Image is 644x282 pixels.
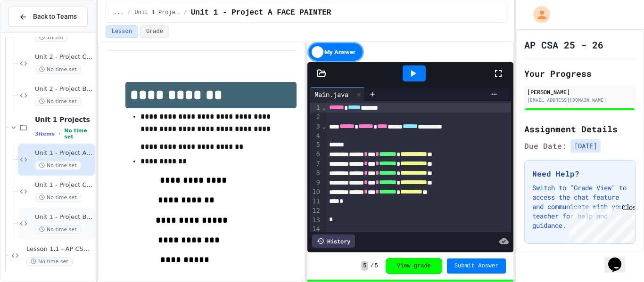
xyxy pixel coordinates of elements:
span: No time set [26,257,73,266]
h2: Your Progress [524,67,636,80]
div: 5 [310,140,322,150]
div: History [312,234,355,248]
span: Fold line [322,104,326,111]
div: [EMAIL_ADDRESS][DOMAIN_NAME] [527,97,633,104]
div: 13 [310,216,322,225]
span: No time set [64,128,93,140]
div: 3 [310,122,322,131]
span: Due Date: [524,140,567,152]
span: Lesson 1.1 - AP CSA Rocks [26,245,93,253]
div: Main.java [310,87,365,101]
span: Unit 2 - Project C - Round Things [35,53,93,61]
span: 3 items [35,131,55,137]
span: No time set [35,65,81,74]
span: No time set [35,225,81,234]
span: Unit 1 Projects [35,115,93,124]
button: Back to Teams [8,7,88,27]
div: 8 [310,169,322,178]
span: • [58,130,60,137]
span: Back to Teams [33,12,77,22]
div: Main.java [310,89,353,99]
span: Unit 1 - Project A FACE PAINTER [35,149,93,157]
span: Unit 1 - Project B - Coins [35,213,93,221]
span: / [370,262,373,270]
div: My Account [523,4,553,25]
div: 7 [310,159,322,169]
span: 5 [375,262,378,270]
div: 9 [310,178,322,187]
span: Unit 1 Projects [135,9,180,16]
h3: Need Help? [532,168,627,179]
div: 6 [310,150,322,159]
span: No time set [35,97,81,106]
span: Unit 1 - Project A FACE PAINTER [191,7,331,18]
span: Submit Answer [454,262,499,270]
div: 4 [310,131,322,141]
span: 1h 2m [35,33,67,42]
span: Unit 2 - Project B - String Program [35,85,93,93]
div: [PERSON_NAME] [527,88,633,96]
p: Switch to "Grade View" to access the chat feature and communicate with your teacher for help and ... [532,183,627,230]
span: / [127,9,131,16]
span: Fold line [322,122,326,130]
div: 2 [310,113,322,122]
h1: AP CSA 25 - 26 [524,38,603,51]
h2: Assignment Details [524,122,636,136]
button: View grade [386,258,442,274]
span: Unit 1 - Project C - Dooflingies [35,181,93,189]
button: Lesson [106,25,138,38]
span: No time set [35,193,81,202]
div: Chat with us now!Close [4,4,65,60]
span: 5 [361,261,368,271]
div: 10 [310,187,322,197]
span: No time set [35,161,81,170]
button: Grade [140,25,169,38]
iframe: chat widget [566,203,635,243]
span: [DATE] [570,139,601,153]
span: ... [114,9,124,16]
div: 14 [310,225,322,234]
button: Submit Answer [447,258,506,274]
div: 11 [310,197,322,206]
iframe: chat widget [604,244,635,273]
div: 1 [310,103,322,113]
div: 12 [310,206,322,216]
span: / [184,9,187,16]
